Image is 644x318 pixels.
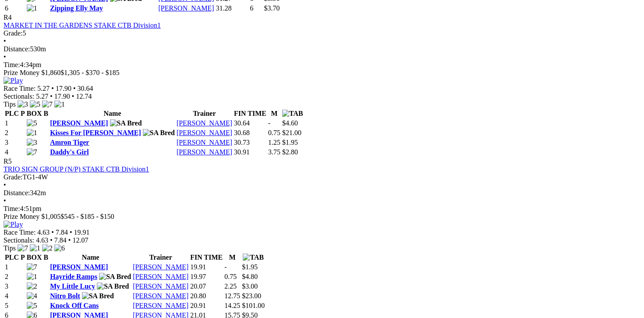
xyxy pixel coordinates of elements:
span: • [4,181,6,189]
span: Sectionals: [4,236,34,244]
a: Kisses For [PERSON_NAME] [50,129,141,136]
span: B [43,254,48,261]
span: Tips [4,100,16,108]
span: • [72,93,74,100]
td: 3 [4,282,25,291]
a: [PERSON_NAME] [133,302,188,309]
span: $3.00 [242,282,258,290]
th: M [224,253,241,262]
a: Amron Tiger [50,139,89,146]
span: Time: [4,205,20,212]
span: Time: [4,61,20,68]
img: SA Bred [143,129,175,137]
img: 1 [30,244,40,252]
td: 4 [4,292,25,300]
td: 1 [4,119,25,128]
span: $1.95 [282,139,298,146]
a: [PERSON_NAME] [159,4,214,12]
img: 6 [54,244,65,252]
span: P [21,254,25,261]
img: SA Bred [82,292,114,300]
div: Prize Money $1,005 [4,213,640,221]
span: 17.90 [56,85,71,92]
span: 4.63 [36,236,48,244]
td: 2 [4,129,25,137]
td: 30.64 [234,119,267,128]
td: 20.80 [190,292,223,300]
span: • [73,85,76,92]
td: 4 [4,148,25,157]
th: Trainer [176,109,233,118]
td: 5 [4,301,25,310]
img: 2 [42,244,53,252]
a: My Little Lucy [50,282,95,290]
a: [PERSON_NAME] [50,263,108,271]
a: Hayride Ramps [50,273,97,280]
img: 2 [27,282,37,290]
img: Play [4,221,23,229]
span: $23.00 [242,292,261,300]
img: Play [4,77,23,85]
span: 5.27 [37,85,50,92]
span: $545 - $185 - $150 [60,213,114,220]
a: MARKET IN THE GARDENS STAKE CTB Division1 [4,21,161,29]
span: • [51,85,54,92]
span: $4.60 [282,119,298,127]
span: • [50,236,53,244]
td: 20.07 [190,282,223,291]
a: [PERSON_NAME] [133,273,188,280]
th: Trainer [132,253,189,262]
a: TRIO SIGN GROUP (N/P) STAKE CTB Division1 [4,165,149,173]
td: 31.28 [216,4,249,13]
span: $101.00 [242,302,265,309]
a: Daddy's Girl [50,148,88,156]
span: Sectionals: [4,93,34,100]
img: 5 [30,100,40,108]
a: Knock Off Cans [50,302,99,309]
a: [PERSON_NAME] [177,148,232,156]
span: Grade: [4,29,23,37]
th: Name [50,253,131,262]
a: [PERSON_NAME] [177,129,232,136]
td: 1 [4,263,25,272]
div: 4:34pm [4,61,640,69]
span: $21.00 [282,129,301,136]
span: R5 [4,157,12,165]
span: $4.80 [242,273,258,280]
th: FIN TIME [190,253,223,262]
text: 6 [250,4,254,12]
span: • [4,53,6,61]
span: 7.84 [56,229,68,236]
text: 14.25 [224,302,240,309]
span: 19.91 [74,229,90,236]
img: 1 [27,129,37,137]
span: Distance: [4,45,30,53]
div: 5 [4,29,640,37]
td: 6 [4,4,25,13]
span: 12.07 [72,236,88,244]
img: 7 [42,100,53,108]
span: Grade: [4,173,23,181]
span: PLC [5,110,19,117]
span: • [4,37,6,45]
a: [PERSON_NAME] [177,119,232,127]
span: • [70,229,72,236]
span: Race Time: [4,85,35,92]
img: 5 [27,119,37,127]
span: 5.27 [36,93,48,100]
a: [PERSON_NAME] [133,263,188,271]
td: 20.91 [190,301,223,310]
span: $1.95 [242,263,258,271]
td: 19.91 [190,263,223,272]
span: $1,305 - $370 - $185 [60,69,120,76]
img: 1 [27,4,37,12]
img: 7 [27,148,37,156]
a: [PERSON_NAME] [50,119,108,127]
span: P [21,110,25,117]
span: Distance: [4,189,30,197]
span: 12.74 [76,93,92,100]
a: [PERSON_NAME] [133,282,188,290]
span: • [4,197,6,204]
text: 0.75 [268,129,280,136]
span: 30.64 [78,85,93,92]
